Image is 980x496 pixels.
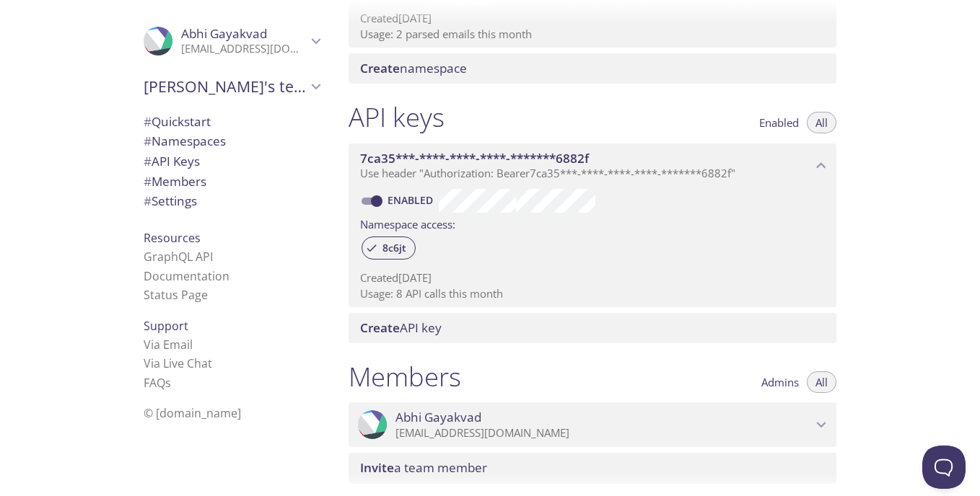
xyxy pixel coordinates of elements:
span: Abhi Gayakvad [395,409,481,425]
button: All [807,112,836,133]
div: Create API Key [349,313,836,343]
a: GraphQL API [144,249,213,265]
div: Abhi Gayakvad [349,402,836,447]
div: Abhi Gayakvad [132,17,331,65]
h1: API keys [349,101,445,133]
button: Admins [753,371,808,393]
span: Settings [144,192,197,209]
iframe: Help Scout Beacon - Open [922,446,966,489]
span: # [144,153,152,169]
a: Documentation [144,268,229,284]
span: namespace [360,60,467,76]
span: API key [360,319,442,336]
div: Quickstart [132,112,331,132]
span: API Keys [144,153,200,169]
p: [EMAIL_ADDRESS][DOMAIN_NAME] [181,42,307,56]
span: © [DOMAIN_NAME] [144,405,241,421]
span: Members [144,173,206,190]
a: FAQ [144,375,171,391]
p: Usage: 2 parsed emails this month [360,27,825,42]
div: Invite a team member [349,453,836,483]
p: [EMAIL_ADDRESS][DOMAIN_NAME] [395,426,812,440]
span: Support [144,318,188,334]
span: Resources [144,230,201,246]
span: Abhi Gayakvad [181,25,267,42]
a: Enabled [385,193,439,207]
p: Created [DATE] [360,270,825,285]
a: Via Live Chat [144,355,212,371]
label: Namespace access: [360,213,455,234]
p: Usage: 8 API calls this month [360,286,825,301]
button: All [807,371,836,393]
div: Create namespace [349,53,836,84]
span: Create [360,319,400,336]
span: # [144,173,152,190]
a: Status Page [144,287,208,303]
span: # [144,192,152,209]
span: s [165,375,171,391]
span: # [144,133,152,149]
span: Namespaces [144,133,226,149]
div: 8c6jt [362,236,416,260]
div: Team Settings [132,191,331,211]
div: Abhi's team [132,68,331,105]
span: # [144,113,152,130]
span: 8c6jt [374,242,415,254]
div: Namespaces [132,131,331,151]
button: Enabled [751,112,808,133]
div: Members [132,172,331,192]
a: Via Email [144,337,193,353]
span: Create [360,60,400,76]
span: [PERSON_NAME]'s team [144,76,307,97]
span: a team member [360,459,487,476]
div: API Keys [132,151,331,172]
h1: Members [349,360,461,393]
span: Quickstart [144,113,211,130]
span: Invite [360,459,394,476]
